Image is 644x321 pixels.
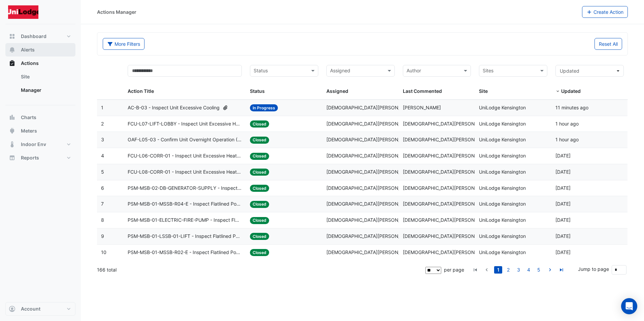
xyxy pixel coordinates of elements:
[250,104,278,111] span: In Progress
[555,65,624,77] button: Updated
[15,83,75,97] a: Manager
[15,70,75,83] a: Site
[524,266,533,274] a: 4
[5,151,75,165] button: Reports
[326,169,416,175] span: [DEMOGRAPHIC_DATA][PERSON_NAME]
[555,233,571,239] span: 2025-08-11T10:01:16.317
[503,266,513,274] li: page 2
[560,68,579,74] span: Updated
[326,233,416,239] span: [DEMOGRAPHIC_DATA][PERSON_NAME]
[479,121,526,127] span: UniLodge Kensington
[21,114,36,121] span: Charts
[479,88,488,94] span: Site
[101,201,104,207] span: 7
[403,137,492,142] span: [DEMOGRAPHIC_DATA][PERSON_NAME]
[21,306,40,312] span: Account
[103,38,144,50] button: More Filters
[403,185,492,191] span: [DEMOGRAPHIC_DATA][PERSON_NAME]
[555,185,571,191] span: 2025-08-11T10:01:30.543
[101,169,104,175] span: 5
[5,302,75,316] button: Account
[250,169,269,176] span: Closed
[250,185,269,192] span: Closed
[97,8,136,15] div: Actions Manager
[101,105,103,110] span: 1
[555,201,571,207] span: 2025-08-11T10:01:24.209
[21,46,35,53] span: Alerts
[250,249,269,256] span: Closed
[594,38,622,50] button: Reset All
[128,168,242,176] span: FCU-L08-CORR-01 - Inspect Unit Excessive Heating
[128,233,242,240] span: PSM-MSB-01-LSSB-01-LIFT - Inspect Flatlined Power Sub-Meter
[128,136,242,144] span: OAF-L05-03 - Confirm Unit Overnight Operation (Energy Waste)
[479,217,526,223] span: UniLodge Kensington
[250,88,265,94] span: Status
[101,137,104,142] span: 3
[479,249,526,255] span: UniLodge Kensington
[8,5,38,19] img: Company Logo
[101,153,104,158] span: 4
[534,266,544,274] li: page 5
[403,153,492,158] span: [DEMOGRAPHIC_DATA][PERSON_NAME]
[5,30,75,43] button: Dashboard
[5,57,75,70] button: Actions
[128,249,242,256] span: PSM-MSB-01-MSSB-R02-E - Inspect Flatlined Power Sub-Meter
[513,266,523,274] li: page 3
[21,141,46,148] span: Indoor Env
[483,266,491,274] a: go to previous page
[555,249,571,255] span: 2025-08-11T10:01:11.298
[5,111,75,124] button: Charts
[128,200,242,208] span: PSM-MSB-01-MSSB-R04-E - Inspect Flatlined Power Sub-Meter
[9,60,15,67] app-icon: Actions
[250,201,269,208] span: Closed
[479,169,526,175] span: UniLodge Kensington
[555,153,571,158] span: 2025-08-11T10:03:22.265
[9,33,15,40] app-icon: Dashboard
[250,120,269,128] span: Closed
[403,105,441,110] span: [PERSON_NAME]
[535,266,543,274] a: 5
[557,266,566,274] a: go to last page
[471,266,479,274] a: go to first page
[403,169,492,175] span: [DEMOGRAPHIC_DATA][PERSON_NAME]
[326,105,416,110] span: [DEMOGRAPHIC_DATA][PERSON_NAME]
[21,128,37,134] span: Meters
[21,154,39,161] span: Reports
[326,201,416,207] span: [DEMOGRAPHIC_DATA][PERSON_NAME]
[444,267,464,273] span: per page
[250,153,269,160] span: Closed
[9,114,15,121] app-icon: Charts
[128,120,242,128] span: FCU-L07-LIFT-LOBBY - Inspect Unit Excessive Heating
[555,217,571,223] span: 2025-08-11T10:01:20.592
[101,121,104,127] span: 2
[561,88,581,94] span: Updated
[493,266,503,274] li: page 1
[9,141,15,148] app-icon: Indoor Env
[578,265,609,273] label: Jump to page
[555,169,571,175] span: 2025-08-11T10:01:36.426
[621,298,637,314] div: Open Intercom Messenger
[403,249,492,255] span: [DEMOGRAPHIC_DATA][PERSON_NAME]
[5,43,75,57] button: Alerts
[101,249,106,255] span: 10
[9,46,15,53] app-icon: Alerts
[326,88,348,94] span: Assigned
[101,185,104,191] span: 6
[21,60,39,67] span: Actions
[326,249,416,255] span: [DEMOGRAPHIC_DATA][PERSON_NAME]
[504,266,512,274] a: 2
[250,137,269,144] span: Closed
[555,105,588,110] span: 2025-08-12T10:37:14.899
[403,201,492,207] span: [DEMOGRAPHIC_DATA][PERSON_NAME]
[479,153,526,158] span: UniLodge Kensington
[403,233,492,239] span: [DEMOGRAPHIC_DATA][PERSON_NAME]
[250,217,269,224] span: Closed
[128,152,242,160] span: FCU-L06-CORR-01 - Inspect Unit Excessive Heating
[21,33,46,40] span: Dashboard
[479,201,526,207] span: UniLodge Kensington
[479,185,526,191] span: UniLodge Kensington
[128,216,242,224] span: PSM-MSB-01-ELECTRIC-FIRE-PUMP - Inspect Flatlined Power Sub-Meter
[101,217,104,223] span: 8
[5,138,75,151] button: Indoor Env
[555,137,579,142] span: 2025-08-12T09:28:33.008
